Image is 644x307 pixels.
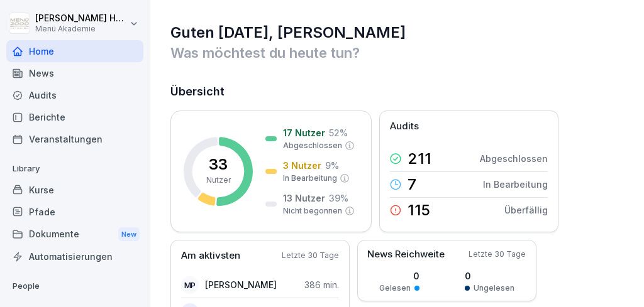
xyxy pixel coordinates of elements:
[329,126,348,139] p: 52 %
[170,43,625,63] p: Was möchtest du heute tun?
[304,278,339,291] p: 386 min.
[480,152,548,165] p: Abgeschlossen
[35,13,127,24] p: [PERSON_NAME] Hemmen
[35,24,127,33] p: Menü Akademie
[170,23,625,43] h1: Guten [DATE], [PERSON_NAME]
[408,151,431,166] p: 211
[504,203,548,217] p: Überfällig
[6,159,143,179] p: Library
[6,62,143,84] a: News
[6,40,143,62] a: Home
[283,205,342,217] p: Nicht begonnen
[469,249,526,260] p: Letzte 30 Tage
[283,173,337,184] p: In Bearbeitung
[6,276,143,296] p: People
[329,191,348,205] p: 39 %
[206,175,231,186] p: Nutzer
[6,245,143,267] a: Automatisierungen
[283,140,342,151] p: Abgeschlossen
[408,177,416,192] p: 7
[325,159,339,172] p: 9 %
[390,119,419,134] p: Audits
[170,83,625,100] h2: Übersicht
[6,223,143,246] a: DokumenteNew
[6,223,143,246] div: Dokumente
[283,191,325,205] p: 13 Nutzer
[379,283,411,294] p: Gelesen
[465,269,514,283] p: 0
[6,179,143,201] a: Kurse
[181,249,240,263] p: Am aktivsten
[6,201,143,223] a: Pfade
[283,159,321,172] p: 3 Nutzer
[6,106,143,128] a: Berichte
[367,247,445,262] p: News Reichweite
[283,126,325,139] p: 17 Nutzer
[6,128,143,150] a: Veranstaltungen
[205,278,277,291] p: [PERSON_NAME]
[379,269,419,283] p: 0
[181,276,199,294] div: MP
[483,178,548,191] p: In Bearbeitung
[474,283,514,294] p: Ungelesen
[408,203,430,218] p: 115
[6,84,143,106] a: Audits
[209,157,228,172] p: 33
[282,250,339,261] p: Letzte 30 Tage
[118,227,140,242] div: New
